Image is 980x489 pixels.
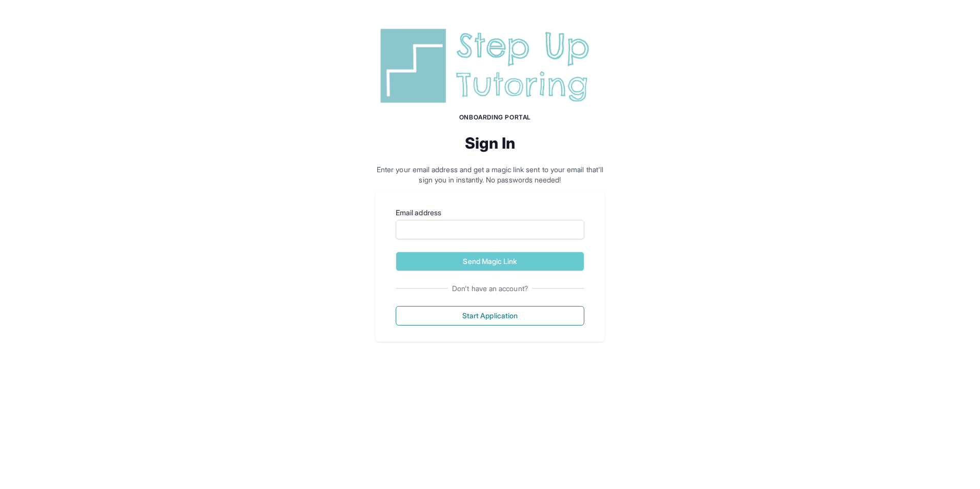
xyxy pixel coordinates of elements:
span: Don't have an account? [448,283,532,294]
img: Step Up Tutoring horizontal logo [375,25,605,107]
button: Start Application [396,306,584,325]
h2: Sign In [375,134,605,152]
button: Send Magic Link [396,252,584,271]
p: Enter your email address and get a magic link sent to your email that'll sign you in instantly. N... [375,165,605,185]
label: Email address [396,208,584,218]
h1: Onboarding Portal [385,113,605,121]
